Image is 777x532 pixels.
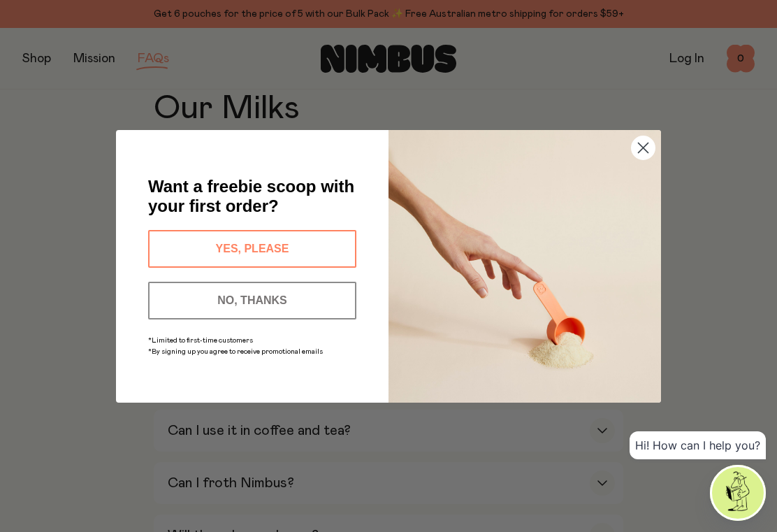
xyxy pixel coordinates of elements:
[148,230,356,268] button: YES, PLEASE
[712,467,764,519] img: agent
[388,130,661,403] img: c0d45117-8e62-4a02-9742-374a5db49d45.jpeg
[148,337,253,344] span: *Limited to first-time customers
[148,282,356,319] button: NO, THANKS
[148,177,354,215] span: Want a freebie scoop with your first order?
[630,431,766,459] div: Hi! How can I help you?
[631,136,655,160] button: Close dialog
[148,348,323,355] span: *By signing up you agree to receive promotional emails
